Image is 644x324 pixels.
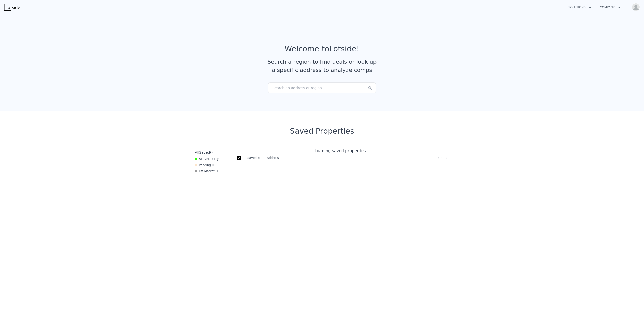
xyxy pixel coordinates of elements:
[564,3,596,12] button: Solutions
[199,157,221,161] span: Active ( )
[436,154,449,162] th: Status
[265,154,436,162] th: Address
[199,150,210,154] span: Saved
[195,163,214,167] div: Pending ( )
[632,3,640,11] img: avatar
[4,4,20,11] img: Lotside
[208,157,218,161] span: Listing
[195,169,218,173] div: Off Market ( )
[245,154,265,162] th: Saved
[285,44,360,53] div: Welcome to Lotside !
[235,148,449,154] div: Loading saved properties...
[265,58,379,74] div: Search a region to find deals or look up a specific address to analyze comps
[596,3,625,12] button: Company
[268,82,376,93] div: Search an address or region...
[193,127,451,136] div: Saved Properties
[195,150,213,155] div: All ( )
